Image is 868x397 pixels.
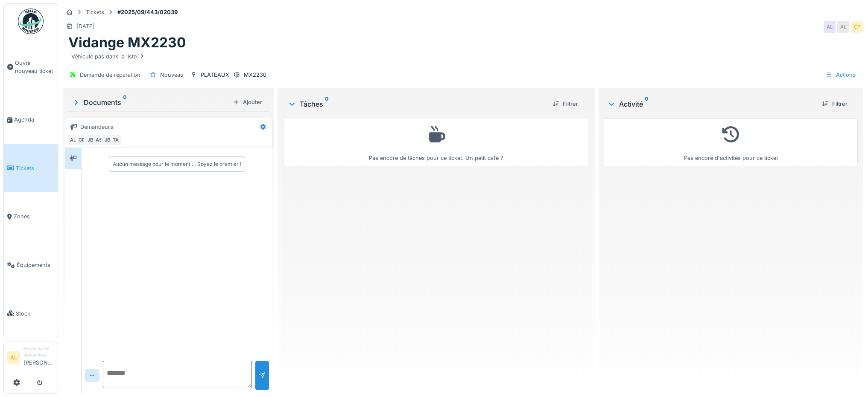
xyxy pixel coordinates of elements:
div: Tickets [86,8,104,16]
div: Filtrer [549,98,582,110]
div: CP [76,134,88,146]
sup: 0 [645,99,649,109]
div: PLATEAUX [201,71,229,79]
sup: 0 [123,97,127,107]
a: Stock [4,289,58,338]
div: Tâches [288,99,546,109]
div: Véhicule pas dans la liste [71,52,145,61]
div: Filtrer [818,98,851,110]
div: [DATE] [76,22,95,30]
div: Pas encore d'activités pour ce ticket [609,122,852,162]
div: Demandeurs [80,123,113,131]
span: Tickets [16,164,54,172]
div: AL [837,21,849,33]
span: Équipements [17,261,54,269]
a: Agenda [4,96,58,144]
div: Activité [607,99,815,109]
div: AL [824,21,836,33]
div: AS [93,134,105,146]
a: Zones [4,192,58,241]
li: AL [7,351,20,364]
a: Équipements [4,241,58,290]
div: AL [67,134,79,146]
div: Pas encore de tâches pour ce ticket. Un petit café ? [290,122,583,162]
div: Aucun message pour le moment … Soyez le premier ! [113,160,241,168]
div: JB [101,134,113,146]
li: [PERSON_NAME] [23,345,54,370]
span: Agenda [14,116,54,124]
a: Ouvrir nouveau ticket [4,39,58,96]
span: Stock [16,310,54,318]
a: AL Responsable demandeur[PERSON_NAME] [7,345,54,372]
div: Actions [822,69,859,81]
span: Ouvrir nouveau ticket [15,59,54,75]
div: Ajouter [229,96,266,108]
a: Tickets [4,144,58,192]
div: Nouveau [160,71,184,79]
div: Responsable demandeur [23,345,54,359]
div: Demande de réparation [80,71,140,79]
div: JB [84,134,96,146]
h1: Vidange MX2230 [68,35,186,51]
sup: 0 [325,99,329,109]
strong: #2025/09/443/02039 [114,8,181,16]
span: Zones [14,212,54,220]
div: CP [851,21,863,33]
div: MX2230 [244,71,266,79]
div: Documents [72,97,229,107]
img: Badge_color-CXgf-gQk.svg [18,9,44,34]
div: TA [110,134,122,146]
